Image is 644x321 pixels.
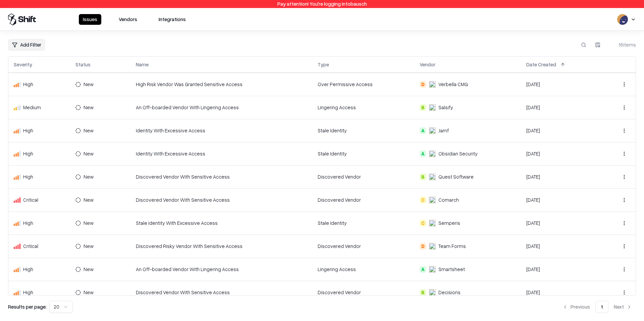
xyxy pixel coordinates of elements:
[420,104,426,111] div: B
[14,81,65,88] div: High
[130,188,312,211] td: Discovered Vendor With Sensitive Access
[14,219,65,227] div: High
[14,266,65,273] div: High
[420,220,426,227] div: C
[429,220,436,227] img: Semperis
[75,148,104,159] button: New
[429,150,436,157] img: Obsidian Security
[429,174,436,180] img: Quest Software
[521,142,600,165] td: [DATE]
[75,287,104,298] button: New
[84,127,94,134] div: New
[595,301,608,313] button: 1
[420,174,426,180] div: B
[438,104,453,111] div: Salsify
[312,142,414,165] td: Stale Identity
[312,165,414,188] td: Discovered Vendor
[115,14,141,25] button: Vendors
[130,235,312,258] td: Discovered Risky Vendor With Sensitive Access
[429,197,436,203] img: Comarch
[420,61,435,68] div: Vendor
[14,127,65,134] div: High
[136,61,149,68] div: Name
[429,243,436,250] img: Team Forms
[438,196,459,203] div: Comarch
[130,281,312,304] td: Discovered Vendor With Sensitive Access
[420,243,426,250] div: D
[75,125,104,136] button: New
[429,289,436,296] img: Decisions
[312,96,414,119] td: Lingering Access
[521,258,600,281] td: [DATE]
[521,96,600,119] td: [DATE]
[429,127,436,134] img: Jamf
[438,266,465,273] div: Smartsheet
[14,104,65,111] div: Medium
[438,127,449,134] div: Jamf
[155,14,190,25] button: Integrations
[420,289,426,296] div: B
[8,39,45,51] button: Add Filter
[438,173,474,180] div: Quest Software
[84,196,94,203] div: New
[526,61,556,68] div: Date Created
[75,264,104,275] button: New
[130,211,312,235] td: Stale Identity With Excessive Access
[312,258,414,281] td: Lingering Access
[521,235,600,258] td: [DATE]
[14,289,65,296] div: High
[14,150,65,157] div: High
[521,188,600,211] td: [DATE]
[420,81,426,88] div: D
[420,127,426,134] div: A
[75,218,104,229] button: New
[312,119,414,142] td: Stale Identity
[75,172,104,182] button: New
[84,266,94,273] div: New
[75,102,104,113] button: New
[429,104,436,111] img: Salsify
[312,235,414,258] td: Discovered Vendor
[14,61,32,68] div: Severity
[312,188,414,211] td: Discovered Vendor
[14,196,65,203] div: Critical
[84,289,94,296] div: New
[609,41,636,48] div: 16 items
[521,119,600,142] td: [DATE]
[130,96,312,119] td: An Off-boarded Vendor With Lingering Access
[84,81,94,88] div: New
[130,258,312,281] td: An Off-boarded Vendor With Lingering Access
[79,14,101,25] button: Issues
[420,266,426,273] div: A
[130,142,312,165] td: Identity With Excessive Access
[521,73,600,96] td: [DATE]
[75,79,104,90] button: New
[84,219,94,227] div: New
[312,281,414,304] td: Discovered Vendor
[438,81,468,88] div: Verbella CMG
[438,219,460,227] div: Semperis
[429,266,436,273] img: Smartsheet
[312,211,414,235] td: Stale Identity
[558,301,636,313] nav: pagination
[8,303,47,310] p: Results per page:
[521,211,600,235] td: [DATE]
[130,119,312,142] td: Identity With Excessive Access
[429,81,436,88] img: Verbella CMG
[438,243,466,250] div: Team Forms
[420,150,426,157] div: A
[318,61,329,68] div: Type
[14,243,65,250] div: Critical
[84,173,94,180] div: New
[521,165,600,188] td: [DATE]
[312,73,414,96] td: Over Permissive Access
[75,195,104,205] button: New
[438,150,478,157] div: Obsidian Security
[14,173,65,180] div: High
[521,281,600,304] td: [DATE]
[130,73,312,96] td: High Risk Vendor Was Granted Sensitive Access
[84,243,94,250] div: New
[420,197,426,203] div: C
[84,150,94,157] div: New
[84,104,94,111] div: New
